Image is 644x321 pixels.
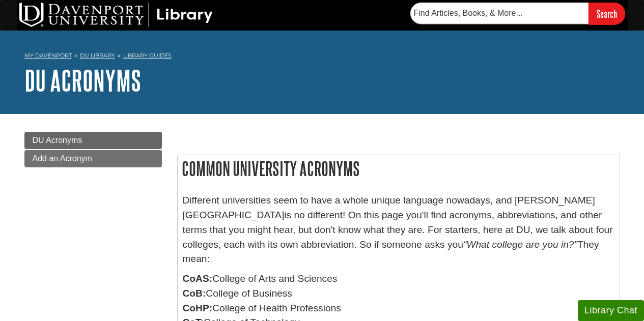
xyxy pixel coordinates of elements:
input: Search [589,3,625,24]
button: Library Chat [578,300,644,321]
em: “ What college are you in?” [463,239,577,250]
strong: CoAS: [183,273,213,284]
img: DU Library [19,3,213,27]
p: Different universities seem to have a whole unique language nowadays, and [PERSON_NAME][GEOGRAPHI... [183,193,614,267]
h2: Common University Acronyms [178,155,620,182]
strong: CoB: [183,288,206,299]
span: DU Acronyms [33,136,82,144]
a: DU Library [80,52,115,59]
h1: DU Acronyms [24,65,620,96]
a: My Davenport [24,51,72,60]
span: Add an Acronym [33,154,92,163]
a: Add an Acronym [24,150,162,167]
strong: CoHP: [183,303,213,313]
form: Searches DU Library's articles, books, and more [410,3,625,24]
a: DU Acronyms [24,132,162,149]
nav: breadcrumb [24,49,620,65]
a: Library Guides [123,52,172,59]
div: Guide Pages [24,132,162,167]
input: Find Articles, Books, & More... [410,3,589,24]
